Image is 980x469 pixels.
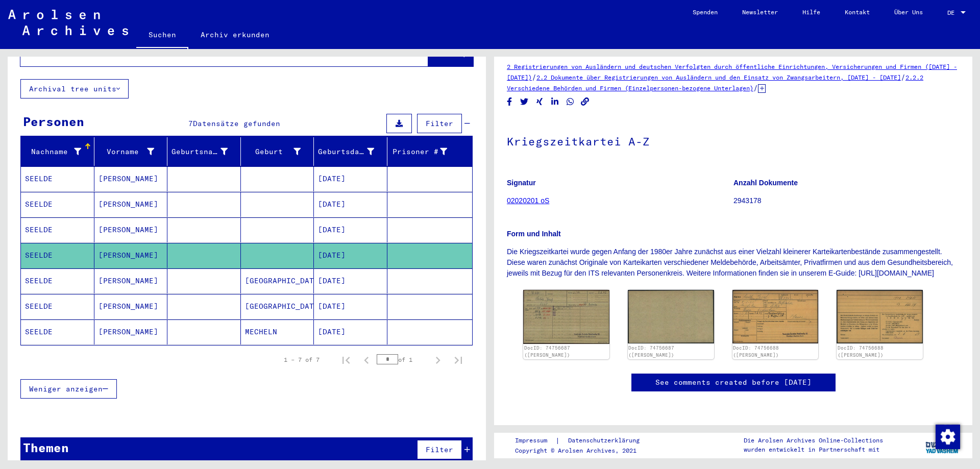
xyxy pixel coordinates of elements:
span: Filter [426,445,453,454]
b: Signatur [507,179,536,187]
img: 001.jpg [523,290,609,343]
mat-cell: [DATE] [314,192,387,217]
div: 1 – 7 of 7 [284,355,320,364]
mat-cell: [PERSON_NAME] [94,268,168,293]
div: Geburt‏ [245,146,301,157]
a: DocID: 74756687 ([PERSON_NAME]) [524,345,570,358]
mat-cell: [PERSON_NAME] [94,243,168,268]
div: Personen [23,112,84,131]
div: Vorname [99,143,167,160]
img: yv_logo.png [923,432,962,458]
img: 001.jpg [732,290,819,343]
button: Share on Facebook [504,95,515,108]
div: Geburtsdatum [318,143,387,160]
mat-cell: MECHELN [241,319,314,344]
a: DocID: 74756688 ([PERSON_NAME]) [733,345,779,358]
mat-cell: [DATE] [314,217,387,242]
mat-cell: SEELDE [21,294,94,319]
button: Archival tree units [20,79,129,98]
mat-cell: SEELDE [21,319,94,344]
a: Datenschutzerklärung [560,435,652,446]
div: Vorname [99,146,155,157]
div: Nachname [25,143,94,160]
span: Filter [426,119,453,128]
mat-cell: [DATE] [314,268,387,293]
mat-cell: [DATE] [314,166,387,191]
mat-header-cell: Prisoner # [387,137,473,166]
h1: Kriegszeitkartei A-Z [507,118,960,163]
div: Themen [23,438,69,457]
p: wurden entwickelt in Partnerschaft mit [744,445,883,454]
span: Datensätze gefunden [193,119,280,128]
button: Weniger anzeigen [20,379,117,399]
mat-cell: [PERSON_NAME] [94,166,168,191]
img: 002.jpg [628,290,714,343]
button: Next page [428,350,448,370]
mat-cell: [GEOGRAPHIC_DATA] [241,294,314,319]
mat-cell: [PERSON_NAME] [94,294,168,319]
mat-header-cell: Geburtsname [167,137,241,166]
img: Zustimmung ändern [936,425,960,449]
mat-cell: SEELDE [21,268,94,293]
button: Share on WhatsApp [565,95,576,108]
span: / [901,72,905,82]
mat-cell: SEELDE [21,166,94,191]
button: Share on LinkedIn [550,95,560,108]
p: Copyright © Arolsen Archives, 2021 [515,446,652,455]
a: See comments created before [DATE] [655,377,812,388]
span: / [753,83,758,92]
div: Geburt‏ [245,143,314,160]
a: Impressum [515,435,555,446]
a: DocID: 74756688 ([PERSON_NAME]) [838,345,884,358]
mat-header-cell: Geburtsdatum [314,137,387,166]
button: Last page [448,350,469,370]
img: 002.jpg [837,290,923,343]
b: Form und Inhalt [507,230,561,238]
div: Geburtsname [171,146,228,157]
div: Nachname [25,146,81,157]
button: First page [336,350,356,370]
a: 02020201 oS [507,196,549,205]
mat-header-cell: Vorname [94,137,168,166]
a: Archiv erkunden [188,22,282,47]
button: Copy link [580,95,591,108]
button: Filter [417,440,462,459]
button: Share on Twitter [519,95,530,108]
a: 2.2 Dokumente über Registrierungen von Ausländern und den Einsatz von Zwangsarbeitern, [DATE] - [... [536,73,901,81]
button: Previous page [356,350,377,370]
button: Filter [417,114,462,133]
mat-cell: [GEOGRAPHIC_DATA] [241,268,314,293]
mat-cell: [DATE] [314,319,387,344]
mat-cell: [DATE] [314,294,387,319]
mat-header-cell: Geburt‏ [241,137,314,166]
div: Geburtsname [171,143,240,160]
a: DocID: 74756687 ([PERSON_NAME]) [628,345,674,358]
b: Anzahl Dokumente [733,179,798,187]
div: | [515,435,652,446]
p: Die Kriegszeitkartei wurde gegen Anfang der 1980er Jahre zunächst aus einer Vielzahl kleinerer Ka... [507,246,960,279]
span: Weniger anzeigen [29,384,103,393]
mat-cell: SEELDE [21,192,94,217]
div: of 1 [377,355,428,364]
mat-cell: SEELDE [21,243,94,268]
span: DE [947,9,959,16]
p: Die Arolsen Archives Online-Collections [744,436,883,445]
div: Zustimmung ändern [935,424,960,449]
a: 2 Registrierungen von Ausländern und deutschen Verfolgten durch öffentliche Einrichtungen, Versic... [507,63,957,81]
div: Prisoner # [391,143,460,160]
mat-cell: [PERSON_NAME] [94,319,168,344]
span: / [532,72,536,82]
mat-cell: [PERSON_NAME] [94,192,168,217]
mat-cell: [PERSON_NAME] [94,217,168,242]
mat-cell: SEELDE [21,217,94,242]
div: Geburtsdatum [318,146,374,157]
img: Arolsen_neg.svg [8,10,128,35]
div: Prisoner # [391,146,448,157]
a: Suchen [136,22,188,49]
span: 7 [188,119,193,128]
mat-header-cell: Nachname [21,137,94,166]
mat-cell: [DATE] [314,243,387,268]
p: 2943178 [733,195,960,206]
button: Share on Xing [534,95,545,108]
